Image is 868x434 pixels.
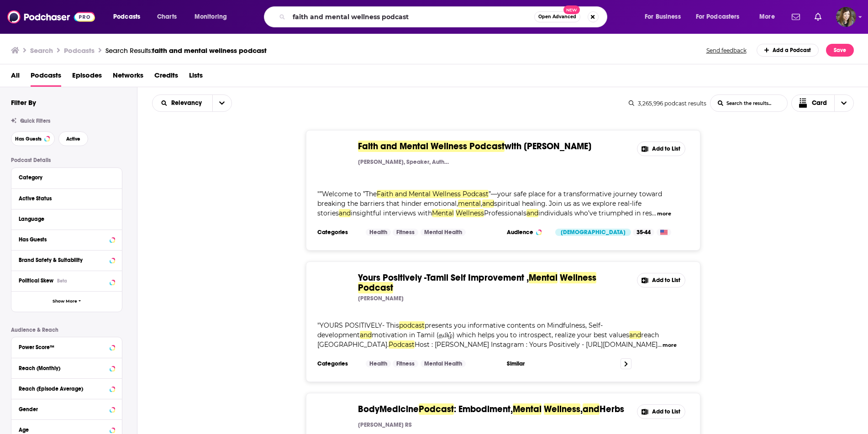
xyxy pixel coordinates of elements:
span: New [563,5,580,14]
div: Search podcasts, credits, & more... [273,6,616,27]
a: Credits [154,68,178,87]
a: Search Results:faith and mental wellness podcast [105,46,267,55]
button: Language [19,213,115,225]
button: Send feedback [704,47,749,54]
span: , [580,403,583,415]
p: [PERSON_NAME] [358,295,404,302]
a: Yours Positively -Tamil Self Improvement ,MentalWellnessPodcast [358,273,630,293]
h3: Similar [507,360,548,367]
span: ”—your safe place for a transformative journey toward breaking the barriers that hinder emotional, [317,190,662,208]
h3: Categories [317,360,358,367]
span: presents you informative contents on Mindfulness, Self- development [317,321,603,339]
img: Podchaser - Follow, Share and Rate Podcasts [7,8,95,26]
span: , [481,199,482,208]
a: Mental Health [421,360,466,367]
button: Has Guests [19,234,115,245]
span: Charts [157,10,177,23]
button: Show More [11,291,122,312]
button: open menu [690,10,753,24]
span: Card [812,100,827,106]
button: open menu [188,10,239,24]
span: Podcast [358,282,393,293]
span: Monitoring [195,10,227,23]
span: Quick Filters [20,118,50,124]
button: Add to List [637,404,685,419]
div: Reach (Episode Average) [19,386,107,392]
div: Power Score™ [19,344,107,350]
div: Reach (Monthly) [19,365,107,371]
h2: Choose List sort [152,94,232,112]
span: podcast [399,321,425,329]
h3: Podcasts [64,46,95,55]
img: User Profile [836,7,856,27]
a: Fitness [393,360,418,367]
span: Political Skew [19,277,53,284]
span: Open Advanced [538,15,576,19]
a: Networks [113,68,143,87]
span: Has Guests [15,136,42,141]
span: insightful interviews with [351,209,432,217]
button: Brand Safety & Suitability [19,254,115,266]
span: Yours Positively -Tamil Self Improvement , [358,272,529,283]
span: For Business [645,10,681,23]
span: For Podcasters [696,10,740,23]
span: Podcast [389,340,415,349]
button: Choose View [791,94,854,112]
button: Save [826,44,854,57]
a: All [11,68,20,87]
div: [DEMOGRAPHIC_DATA] [555,229,631,236]
button: open menu [212,95,231,111]
div: Category [19,174,109,181]
input: Search podcasts, credits, & more... [289,10,534,24]
span: Podcasts [113,10,140,23]
span: More [759,10,775,23]
span: and [583,403,600,415]
div: Gender [19,406,107,413]
a: Episodes [72,68,102,87]
button: open menu [107,10,152,24]
button: Open AdvancedNew [534,11,580,22]
p: [PERSON_NAME], Speaker, Author, LCSW, Certified Life Coach & Coach Trainer [358,158,449,166]
div: Active Status [19,195,109,202]
span: YOURS POSITIVELY- This [320,321,399,329]
span: Faith and Mental Wellness Podcast [358,141,505,152]
span: ... [652,209,656,217]
span: Wellness [544,403,580,415]
button: Power Score™ [19,341,115,352]
a: Health [366,360,391,367]
button: open menu [638,10,692,24]
h3: Audience [507,229,548,236]
button: Gender [19,403,115,414]
span: : Embodiment, [454,403,513,415]
a: Fitness [393,229,418,236]
span: Logged in as ElizabethHawkins [836,7,856,27]
span: ”Welcome to ”The [320,190,377,198]
button: Political SkewBeta [19,275,115,286]
span: mental [458,199,481,208]
a: Health [366,229,391,236]
div: Age [19,427,107,433]
span: Professionals [484,209,526,217]
span: Podcasts [31,68,61,87]
span: Active [66,136,80,141]
span: and [360,331,372,339]
div: Brand Safety & Suitability [19,257,107,263]
a: Faith and Mental Wellness Podcastwith [PERSON_NAME] [358,141,591,152]
span: BodyMedicine [358,403,419,415]
span: Mental [432,209,454,217]
span: and [526,209,538,217]
div: Has Guests [19,236,107,243]
a: Charts [151,10,182,24]
span: Mental [529,272,558,283]
span: Show More [53,299,77,304]
a: Mental Health [421,229,466,236]
a: Add a Podcast [757,44,819,57]
span: Mental [513,403,542,415]
button: Active Status [19,193,115,204]
a: Show notifications dropdown [788,9,804,25]
span: with [PERSON_NAME] [505,141,591,152]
